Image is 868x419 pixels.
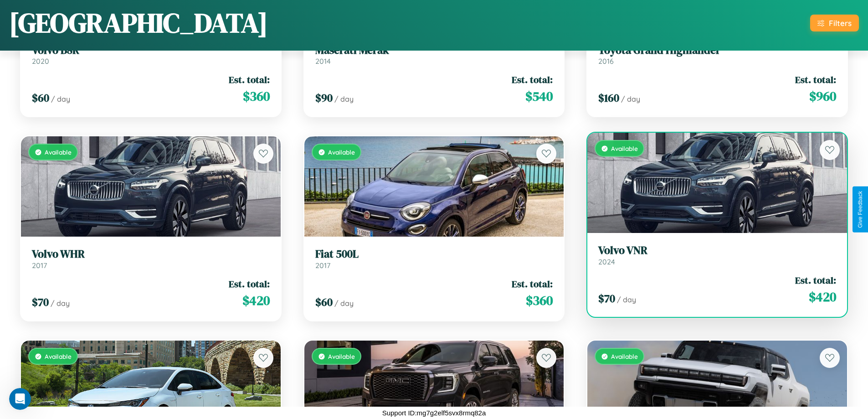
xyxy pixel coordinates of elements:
span: $ 90 [315,90,333,105]
span: Available [328,352,355,360]
span: $ 160 [598,90,619,105]
a: Volvo WHR2017 [32,248,270,270]
p: Support ID: mg7g2elf5svx8rmq82a [382,407,486,419]
span: $ 420 [242,291,270,310]
h3: Volvo VNR [598,244,836,257]
span: Available [45,352,72,360]
div: Filters [829,18,852,28]
h3: Volvo WHR [32,248,270,261]
a: Volvo B8R2020 [32,44,270,66]
span: / day [617,295,636,304]
span: Available [611,145,638,152]
span: / day [334,94,354,103]
a: Maserati Merak2014 [315,44,553,66]
h3: Volvo B8R [32,44,270,57]
span: $ 70 [32,295,49,310]
span: Est. total: [795,274,836,287]
span: $ 960 [809,87,836,105]
span: Est. total: [229,73,270,86]
span: 2017 [32,261,47,270]
iframe: Intercom live chat [9,388,31,410]
span: $ 360 [526,291,553,310]
a: Toyota Grand Highlander2016 [598,44,836,66]
a: Fiat 500L2017 [315,248,553,270]
span: / day [621,94,640,103]
span: $ 70 [598,291,615,306]
h3: Toyota Grand Highlander [598,44,836,57]
a: Volvo VNR2024 [598,244,836,266]
span: $ 60 [315,295,333,310]
span: Available [611,352,638,360]
span: $ 420 [809,288,836,306]
span: / day [334,299,354,308]
h3: Maserati Merak [315,44,553,57]
span: Est. total: [229,277,270,290]
span: Est. total: [795,73,836,86]
span: $ 540 [525,87,553,105]
button: Filters [810,15,859,31]
span: Available [328,148,355,156]
span: Available [45,148,72,156]
span: 2017 [315,261,330,270]
span: $ 360 [243,87,270,105]
span: 2024 [598,257,615,266]
span: $ 60 [32,90,49,105]
div: Give Feedback [857,191,863,228]
span: 2020 [32,57,49,66]
span: Est. total: [512,73,553,86]
h3: Fiat 500L [315,248,553,261]
span: / day [51,299,70,308]
span: 2014 [315,57,331,66]
span: 2016 [598,57,614,66]
span: / day [51,94,70,103]
span: Est. total: [512,277,553,290]
h1: [GEOGRAPHIC_DATA] [9,4,268,41]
